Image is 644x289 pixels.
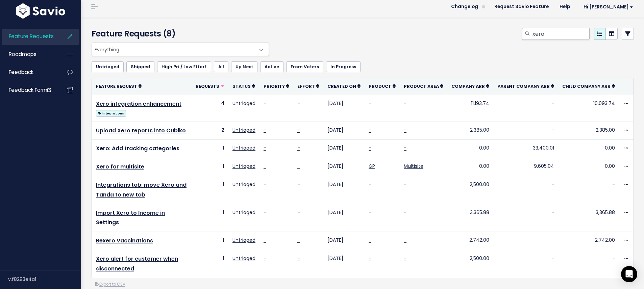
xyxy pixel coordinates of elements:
td: 1 [192,140,228,158]
td: 3,365.88 [447,204,493,232]
a: Feature Request [96,83,142,89]
a: GP [369,163,375,169]
div: v.f8293e4a1 [8,270,81,288]
a: Untriaged [232,209,255,216]
span: Feature Request [96,83,137,89]
a: - [404,100,406,107]
a: - [264,100,266,107]
td: 3,365.88 [558,204,619,232]
a: - [297,100,300,107]
a: - [369,127,371,133]
input: Search features... [532,28,590,40]
span: Roadmaps [9,51,36,58]
td: 1 [192,158,228,176]
a: - [404,181,406,188]
td: 1 [192,232,228,250]
td: - [493,250,558,278]
a: - [404,255,406,262]
td: - [493,232,558,250]
a: - [297,237,300,243]
span: Everything [92,43,269,56]
td: [DATE] [323,232,365,250]
a: Multisite [404,163,423,169]
span: Everything [92,43,255,56]
ul: Filter feature requests [92,61,634,72]
a: - [369,181,371,188]
span: Product Area [404,83,439,89]
td: 2 [192,122,228,140]
a: Company ARR [451,83,489,89]
a: Up Next [231,61,257,72]
td: 10,093.74 [558,95,619,122]
td: 2,385.00 [558,122,619,140]
a: - [264,163,266,169]
a: - [297,163,300,169]
img: logo-white.9d6f32f41409.svg [15,3,67,19]
a: Untriaged [232,255,255,262]
a: - [369,100,371,107]
td: 2,742.00 [447,232,493,250]
a: Export to CSV [95,282,125,287]
a: - [264,144,266,151]
td: - [493,95,558,122]
td: - [493,122,558,140]
td: 0.00 [447,140,493,158]
td: 11,193.74 [447,95,493,122]
td: - [558,176,619,204]
td: 0.00 [558,158,619,176]
a: - [404,209,406,216]
td: - [493,176,558,204]
td: 2,742.00 [558,232,619,250]
td: [DATE] [323,95,365,122]
a: Help [554,2,575,12]
a: Created On [327,83,361,89]
span: Feature Requests [9,33,54,40]
a: Priority [264,83,289,89]
a: - [264,237,266,243]
span: Hi [PERSON_NAME] [584,4,633,9]
a: Requests [196,83,224,89]
a: Untriaged [232,144,255,151]
a: - [264,209,266,216]
a: Hi [PERSON_NAME] [575,2,639,12]
a: Status [232,83,255,89]
td: 4 [192,95,228,122]
a: - [297,255,300,262]
td: [DATE] [323,176,365,204]
a: Xero: Add tracking categories [96,144,179,152]
span: Parent Company ARR [497,83,550,89]
a: Active [260,61,283,72]
h4: Feature Requests (8) [92,28,266,40]
a: Bexero Vaccinations [96,237,153,244]
a: Child Company ARR [562,83,615,89]
a: Untriaged [232,181,255,188]
a: Feature Requests [2,29,56,44]
td: [DATE] [323,250,365,278]
span: Feedback form [9,86,51,94]
a: - [369,237,371,243]
a: Import Xero to Income in Settings [96,209,165,227]
a: Upload Xero reports into Cubiko [96,127,186,134]
span: Feedback [9,69,33,76]
a: Shipped [126,61,154,72]
a: Product [369,83,396,89]
a: - [369,255,371,262]
a: - [404,144,406,151]
a: Request Savio Feature [489,2,554,12]
a: - [369,209,371,216]
td: 2,500.00 [447,176,493,204]
a: Feedback [2,64,56,80]
span: Priority [264,83,285,89]
a: - [404,127,406,133]
a: Product Area [404,83,443,89]
span: Status [232,83,251,89]
a: Feedback form [2,82,56,98]
span: Created On [327,83,356,89]
a: - [297,209,300,216]
a: - [369,144,371,151]
span: Company ARR [451,83,485,89]
a: Untriaged [232,127,255,133]
a: Parent Company ARR [497,83,554,89]
span: Integrations [96,110,126,117]
td: 1 [192,250,228,278]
